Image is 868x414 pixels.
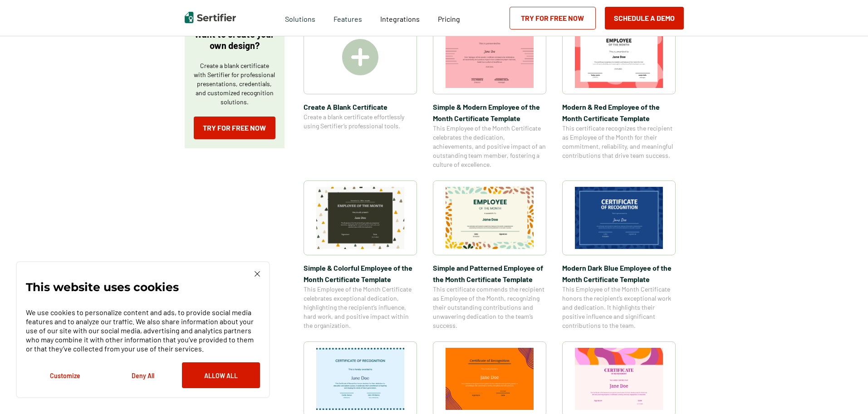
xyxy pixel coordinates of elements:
img: Modern & Red Employee of the Month Certificate Template [575,26,663,88]
span: Pricing [438,15,460,23]
a: Pricing [438,12,460,24]
span: This certificate recognizes the recipient as Employee of the Month for their commitment, reliabil... [562,124,676,160]
a: Simple and Patterned Employee of the Month Certificate TemplateSimple and Patterned Employee of t... [433,180,546,330]
img: Certificate of Achievement for Preschool Template [575,348,663,410]
span: This certificate commends the recipient as Employee of the Month, recognizing their outstanding c... [433,285,546,330]
img: Cookie Popup Close [255,271,260,277]
a: Modern & Red Employee of the Month Certificate TemplateModern & Red Employee of the Month Certifi... [562,19,676,169]
p: Create a blank certificate with Sertifier for professional presentations, credentials, and custom... [194,61,275,107]
img: Modern Dark Blue Employee of the Month Certificate Template [575,187,663,249]
span: Simple & Modern Employee of the Month Certificate Template [433,101,546,124]
span: Integrations [380,15,420,23]
span: Create a blank certificate effortlessly using Sertifier’s professional tools. [304,112,417,131]
span: This Employee of the Month Certificate honors the recipient’s exceptional work and dedication. It... [562,285,676,330]
a: Try for Free Now [194,117,275,139]
span: This Employee of the Month Certificate celebrates the dedication, achievements, and positive impa... [433,124,546,169]
img: Certificate of Recognition for Pastor [446,348,534,410]
a: Try for Free Now [510,7,596,29]
img: Sertifier | Digital Credentialing Platform [185,12,236,23]
span: Create A Blank Certificate [304,101,417,112]
span: Simple and Patterned Employee of the Month Certificate Template [433,262,546,285]
span: Features [333,12,362,24]
span: This Employee of the Month Certificate celebrates exceptional dedication, highlighting the recipi... [304,285,417,330]
a: Simple & Modern Employee of the Month Certificate TemplateSimple & Modern Employee of the Month C... [433,19,546,169]
span: Modern & Red Employee of the Month Certificate Template [562,101,676,124]
p: We use cookies to personalize content and ads, to provide social media features and to analyze ou... [26,308,260,353]
button: Deny All [104,362,182,388]
img: Create A Blank Certificate [342,39,378,75]
button: Customize [26,362,104,388]
span: Simple & Colorful Employee of the Month Certificate Template [304,262,417,285]
p: Want to create your own design? [194,29,275,51]
a: Modern Dark Blue Employee of the Month Certificate TemplateModern Dark Blue Employee of the Month... [562,180,676,330]
span: Modern Dark Blue Employee of the Month Certificate Template [562,262,676,285]
img: Certificate of Recognition for Teachers Template [316,348,404,410]
a: Integrations [380,12,420,24]
img: Simple & Colorful Employee of the Month Certificate Template [316,187,404,249]
button: Schedule a Demo [605,7,684,29]
p: This website uses cookies [26,282,179,292]
span: Solutions [285,12,315,24]
button: Allow All [182,362,260,388]
a: Simple & Colorful Employee of the Month Certificate TemplateSimple & Colorful Employee of the Mon... [304,180,417,330]
img: Simple & Modern Employee of the Month Certificate Template [446,26,534,88]
img: Simple and Patterned Employee of the Month Certificate Template [446,187,534,249]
